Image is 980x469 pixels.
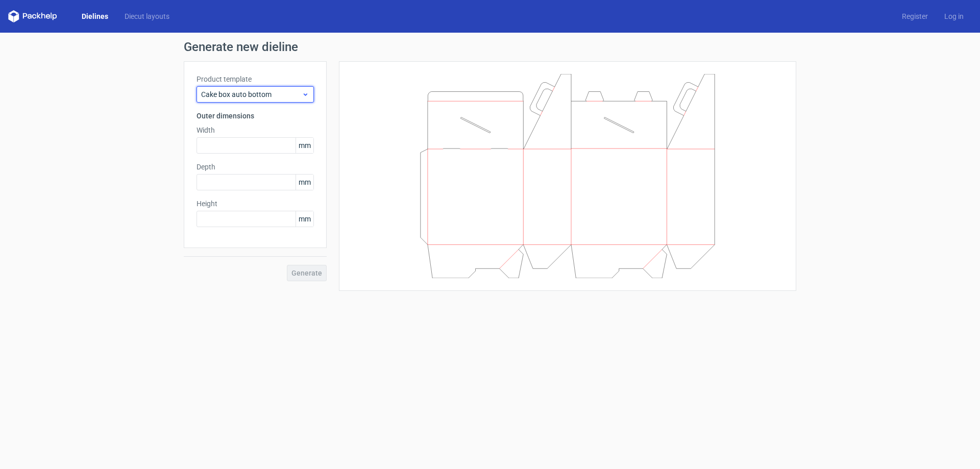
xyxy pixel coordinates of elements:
span: mm [296,138,313,153]
span: Cake box auto bottom [201,89,302,100]
a: Diecut layouts [116,11,178,21]
label: Depth [197,162,314,172]
a: Dielines [73,11,116,21]
label: Product template [197,74,314,84]
h1: Generate new dieline [184,41,796,53]
label: Width [197,125,314,135]
label: Height [197,199,314,209]
a: Log in [936,11,972,21]
h3: Outer dimensions [197,111,314,121]
span: mm [296,175,313,190]
span: mm [296,211,313,227]
a: Register [894,11,936,21]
